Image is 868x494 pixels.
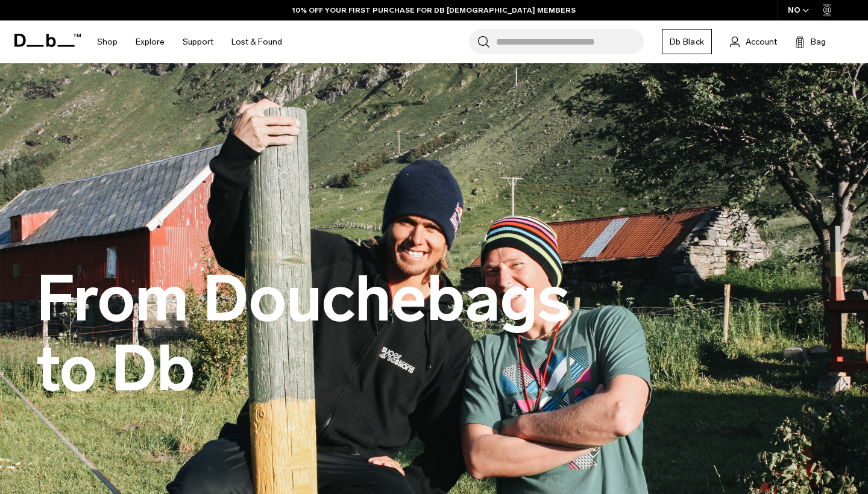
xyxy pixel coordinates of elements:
span: Bag [811,36,826,48]
a: Db Black [662,29,712,54]
a: Explore [136,20,165,63]
span: Account [746,36,777,48]
nav: Main Navigation [88,20,291,63]
a: Shop [97,20,118,63]
h1: From Douchebags to Db [36,264,579,404]
a: Account [730,34,777,49]
a: 10% OFF YOUR FIRST PURCHASE FOR DB [DEMOGRAPHIC_DATA] MEMBERS [292,5,576,16]
button: Bag [795,34,826,49]
a: Support [183,20,213,63]
a: Lost & Found [231,20,282,63]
